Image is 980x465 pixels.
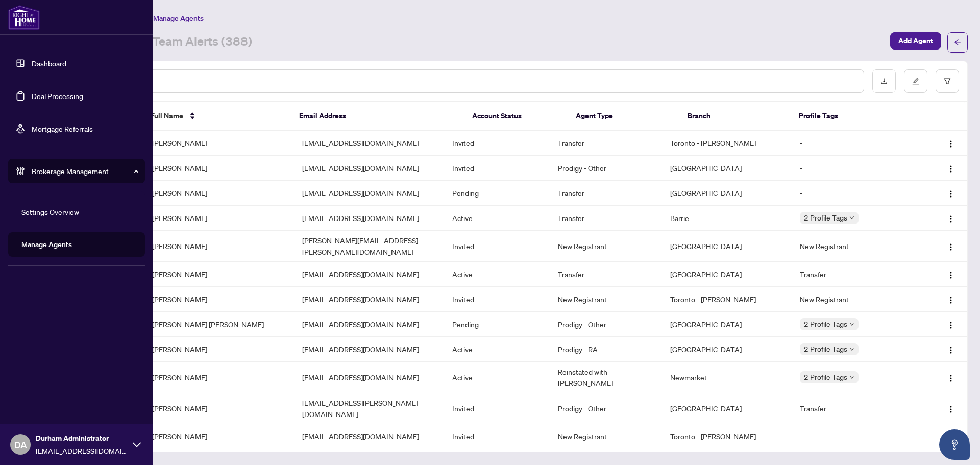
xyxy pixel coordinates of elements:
button: Logo [943,341,959,357]
td: [GEOGRAPHIC_DATA] [662,393,791,424]
td: Transfer [792,262,919,287]
a: Settings Overview [21,207,79,216]
td: [GEOGRAPHIC_DATA] [662,156,791,181]
button: Logo [943,266,959,282]
td: [EMAIL_ADDRESS][DOMAIN_NAME] [294,262,444,287]
img: Logo [947,346,955,354]
td: [PERSON_NAME] [144,362,294,393]
span: [EMAIL_ADDRESS][DOMAIN_NAME] [36,445,128,456]
td: [PERSON_NAME] [144,262,294,287]
button: download [872,69,896,93]
td: [EMAIL_ADDRESS][DOMAIN_NAME] [294,424,444,449]
td: - [792,424,919,449]
span: DA [14,437,27,452]
button: Logo [943,210,959,226]
td: [PERSON_NAME] [144,231,294,262]
td: Active [444,337,549,362]
td: [PERSON_NAME][EMAIL_ADDRESS][PERSON_NAME][DOMAIN_NAME] [294,231,444,262]
button: Logo [943,291,959,307]
th: Account Status [464,102,568,131]
span: down [849,375,854,380]
td: [GEOGRAPHIC_DATA] [662,312,791,337]
a: Team Alerts (388) [153,33,252,52]
td: - [792,181,919,206]
td: [EMAIL_ADDRESS][DOMAIN_NAME] [294,156,444,181]
td: [EMAIL_ADDRESS][DOMAIN_NAME] [294,206,444,231]
td: - [792,156,919,181]
button: Add Agent [890,32,941,50]
button: Logo [943,238,959,254]
td: [GEOGRAPHIC_DATA] [662,262,791,287]
img: Logo [947,215,955,223]
span: Brokerage Management [32,165,138,177]
td: Invited [444,156,549,181]
td: Pending [444,181,549,206]
span: 2 Profile Tags [804,343,847,355]
img: Logo [947,165,955,173]
span: down [849,347,854,352]
span: down [849,322,854,327]
td: [EMAIL_ADDRESS][DOMAIN_NAME] [294,362,444,393]
td: Transfer [550,181,663,206]
td: - [792,131,919,156]
span: edit [912,78,919,85]
span: 2 Profile Tags [804,318,847,330]
td: [GEOGRAPHIC_DATA] [662,181,791,206]
button: Logo [943,160,959,176]
button: Logo [943,316,959,332]
td: Transfer [550,206,663,231]
button: Logo [943,428,959,445]
span: Durham Administrator [36,433,128,444]
td: New Registrant [550,287,663,312]
th: Branch [679,102,791,131]
span: Add Agent [898,33,933,49]
td: [PERSON_NAME] [144,287,294,312]
span: down [849,215,854,221]
td: New Registrant [792,231,919,262]
button: Logo [943,400,959,417]
td: [PERSON_NAME] [144,131,294,156]
th: Agent Type [568,102,679,131]
td: [PERSON_NAME] [144,337,294,362]
span: Full Name [151,110,183,121]
td: [EMAIL_ADDRESS][DOMAIN_NAME] [294,337,444,362]
a: Manage Agents [21,240,72,249]
td: Invited [444,287,549,312]
td: Barrie [662,206,791,231]
td: [GEOGRAPHIC_DATA] [662,337,791,362]
img: Logo [947,374,955,382]
td: Active [444,262,549,287]
button: edit [904,69,927,93]
span: arrow-left [954,39,961,46]
td: [EMAIL_ADDRESS][DOMAIN_NAME] [294,287,444,312]
a: Deal Processing [32,91,83,101]
button: Logo [943,135,959,151]
td: [PERSON_NAME] [144,181,294,206]
button: filter [936,69,959,93]
img: Logo [947,321,955,329]
td: Invited [444,131,549,156]
td: [PERSON_NAME] [PERSON_NAME] [144,312,294,337]
span: 2 Profile Tags [804,212,847,224]
img: Logo [947,405,955,413]
img: Logo [947,243,955,251]
img: Logo [947,296,955,304]
td: [PERSON_NAME] [144,424,294,449]
td: New Registrant [792,287,919,312]
td: Prodigy - RA [550,337,663,362]
td: [PERSON_NAME] [144,206,294,231]
td: Newmarket [662,362,791,393]
td: New Registrant [550,231,663,262]
td: Transfer [792,393,919,424]
td: Pending [444,312,549,337]
span: filter [944,78,951,85]
td: [EMAIL_ADDRESS][DOMAIN_NAME] [294,181,444,206]
img: Logo [947,140,955,148]
img: Logo [947,190,955,198]
td: Toronto - [PERSON_NAME] [662,287,791,312]
th: Full Name [142,102,291,131]
a: Dashboard [32,59,66,68]
td: [PERSON_NAME] [144,393,294,424]
td: Invited [444,393,549,424]
td: Transfer [550,262,663,287]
